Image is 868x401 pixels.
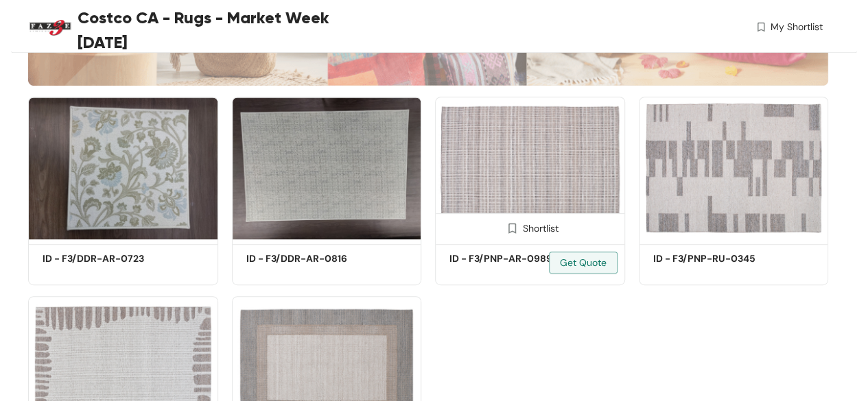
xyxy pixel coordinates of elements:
[549,252,618,274] button: Get Quote
[639,97,829,240] img: 54fe889f-3a0c-475f-95a3-f4f9591113d4
[560,255,607,270] span: Get Quote
[78,5,375,55] span: Costco CA - Rugs - Market Week [DATE]
[435,97,625,240] img: d9294b75-c41d-4cef-bc8a-3c37f842a4b0
[28,5,73,50] img: Buyer Portal
[501,221,559,234] div: Shortlist
[246,252,363,266] h5: ID - F3/DDR-AR-0816
[28,97,218,240] img: 3794a99e-838e-4449-9a27-0cbc76bfccfe
[449,252,566,266] h5: ID - F3/PNP-AR-0989
[653,252,770,266] h5: ID - F3/PNP-RU-0345
[43,252,159,266] h5: ID - F3/DDR-AR-0723
[506,221,519,234] img: Shortlist
[232,97,422,240] img: 81c1bcee-3459-4ffe-a41d-a872016ffb76
[755,20,767,34] img: wishlist
[771,20,823,34] span: My Shortlist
